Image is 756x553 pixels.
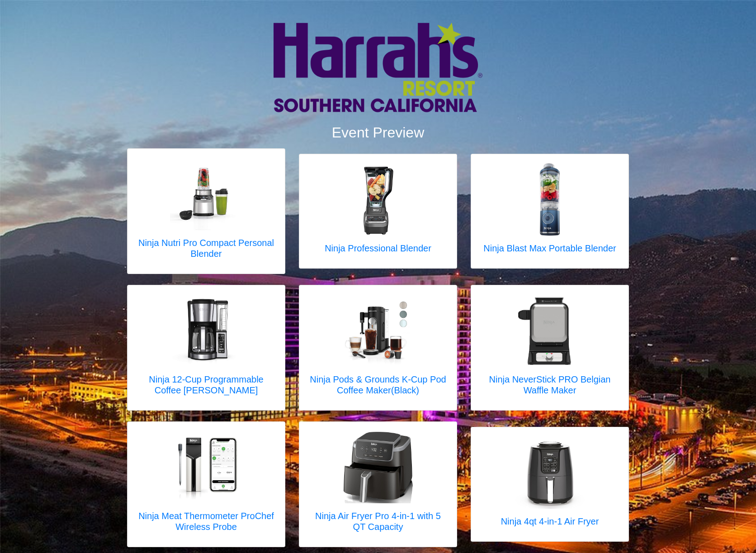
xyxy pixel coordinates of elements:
a: Ninja Nutri Pro Compact Personal Blender Ninja Nutri Pro Compact Personal Blender [137,158,276,265]
img: Ninja 12-Cup Programmable Coffee Brewer [170,294,242,367]
h2: Event Preview [127,124,629,141]
a: Ninja Professional Blender Ninja Professional Blender [325,163,431,259]
img: Ninja Blast Max Portable Blender [514,163,586,236]
h5: Ninja 12-Cup Programmable Coffee [PERSON_NAME] [137,374,276,396]
a: Ninja Meat Thermometer ProChef Wireless Probe Ninja Meat Thermometer ProChef Wireless Probe [137,431,276,538]
a: Ninja Air Fryer Pro 4-in-1 with 5 QT Capacity Ninja Air Fryer Pro 4-in-1 with 5 QT Capacity [308,431,448,538]
a: Ninja 4qt 4-in-1 Air Fryer Ninja 4qt 4-in-1 Air Fryer [501,436,599,532]
img: Ninja Nutri Pro Compact Personal Blender [170,158,242,230]
img: Ninja Meat Thermometer ProChef Wireless Probe [170,431,242,503]
img: Ninja Professional Blender [342,163,414,236]
img: Logo [274,23,482,113]
img: Ninja Pods & Grounds K-Cup Pod Coffee Maker(Black) [342,294,414,367]
img: Ninja 4qt 4-in-1 Air Fryer [514,436,586,509]
h5: Ninja Pods & Grounds K-Cup Pod Coffee Maker(Black) [308,374,448,396]
h5: Ninja Professional Blender [325,243,431,254]
a: Ninja NeverStick PRO Belgian Waffle Maker Ninja NeverStick PRO Belgian Waffle Maker [480,294,619,401]
h5: Ninja Air Fryer Pro 4-in-1 with 5 QT Capacity [308,510,448,532]
h5: Ninja 4qt 4-in-1 Air Fryer [501,516,599,527]
a: Ninja Pods & Grounds K-Cup Pod Coffee Maker(Black) Ninja Pods & Grounds K-Cup Pod Coffee Maker(Bl... [308,294,448,401]
h5: Ninja Meat Thermometer ProChef Wireless Probe [137,510,276,532]
img: Ninja NeverStick PRO Belgian Waffle Maker [514,294,586,367]
h5: Ninja NeverStick PRO Belgian Waffle Maker [480,374,619,396]
h5: Ninja Blast Max Portable Blender [483,243,616,254]
img: Ninja Air Fryer Pro 4-in-1 with 5 QT Capacity [342,431,414,503]
a: Ninja 12-Cup Programmable Coffee Brewer Ninja 12-Cup Programmable Coffee [PERSON_NAME] [137,294,276,401]
a: Ninja Blast Max Portable Blender Ninja Blast Max Portable Blender [483,163,616,259]
h5: Ninja Nutri Pro Compact Personal Blender [137,237,276,259]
